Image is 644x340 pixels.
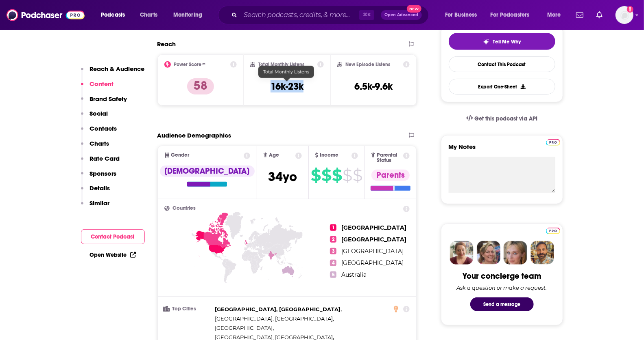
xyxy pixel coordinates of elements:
[81,95,127,110] button: Brand Safety
[258,62,304,67] h2: Total Monthly Listens
[95,9,135,22] button: open menu
[268,169,297,185] span: 34 yo
[354,80,393,93] h3: 6.5k-9.6k
[81,184,110,199] button: Details
[215,305,342,314] span: ,
[341,224,406,231] span: [GEOGRAPHIC_DATA]
[504,241,527,265] img: Jules Profile
[269,153,279,158] span: Age
[491,9,530,21] span: For Podcasters
[439,9,487,22] button: open menu
[616,6,633,24] button: Show profile menu
[407,5,421,13] span: New
[90,170,117,177] p: Sponsors
[173,206,196,211] span: Countries
[359,10,374,20] span: ⌘ K
[90,65,145,73] p: Reach & Audience
[81,65,145,80] button: Reach & Audience
[371,170,410,181] div: Parents
[460,109,544,129] a: Get this podcast via API
[157,40,176,48] h2: Reach
[90,199,110,207] p: Similar
[215,314,334,323] span: ,
[449,79,555,95] button: Export One-Sheet
[341,236,406,243] span: [GEOGRAPHIC_DATA]
[330,224,336,231] span: 1
[485,9,541,22] button: open menu
[477,241,500,265] img: Barbara Profile
[168,9,213,22] button: open menu
[174,62,206,67] h2: Power Score™
[547,9,561,21] span: More
[321,169,331,182] span: $
[330,271,336,278] span: 5
[90,95,127,103] p: Brand Safety
[7,7,85,23] img: Podchaser - Follow, Share and Rate Podcasts
[449,56,555,72] a: Contact This Podcast
[101,9,125,21] span: Podcasts
[90,125,117,132] p: Contacts
[546,228,560,234] img: Podchaser Pro
[311,169,321,182] span: $
[215,306,341,312] span: [GEOGRAPHIC_DATA], [GEOGRAPHIC_DATA]
[616,6,633,24] img: User Profile
[90,184,110,192] p: Details
[90,252,136,258] a: Open Website
[81,110,108,125] button: Social
[160,166,255,177] div: [DEMOGRAPHIC_DATA]
[81,155,120,170] button: Rate Card
[483,39,489,45] img: tell me why sparkle
[457,284,547,291] div: Ask a question or make a request.
[187,78,214,95] p: 58
[384,13,418,17] span: Open Advanced
[90,80,114,88] p: Content
[215,325,273,331] span: [GEOGRAPHIC_DATA]
[135,9,162,22] a: Charts
[164,306,212,312] h3: Top Cities
[470,297,534,311] button: Send a message
[546,139,560,146] img: Podchaser Pro
[215,323,274,333] span: ,
[593,8,606,22] a: Show notifications dropdown
[445,9,477,21] span: For Business
[573,8,587,22] a: Show notifications dropdown
[330,260,336,266] span: 4
[332,169,342,182] span: $
[81,80,114,95] button: Content
[81,199,110,214] button: Similar
[381,10,422,20] button: Open AdvancedNew
[215,315,333,322] span: [GEOGRAPHIC_DATA], [GEOGRAPHIC_DATA]
[171,153,190,158] span: Gender
[320,153,339,158] span: Income
[450,241,474,265] img: Sydney Profile
[546,226,560,234] a: Pro website
[240,9,359,22] input: Search podcasts, credits, & more...
[343,169,352,182] span: $
[546,138,560,146] a: Pro website
[541,9,571,22] button: open menu
[157,131,231,139] h2: Audience Demographics
[449,33,555,50] button: tell me why sparkleTell Me Why
[627,6,633,13] svg: Add a profile image
[90,110,108,117] p: Social
[173,9,202,21] span: Monitoring
[474,115,537,122] span: Get this podcast via API
[449,143,555,157] label: My Notes
[271,80,303,93] h3: 16k-23k
[81,170,117,185] button: Sponsors
[616,6,633,24] span: Logged in as jacruz
[353,169,362,182] span: $
[377,153,402,163] span: Parental Status
[530,241,554,265] img: Jon Profile
[330,248,336,254] span: 3
[341,259,404,267] span: [GEOGRAPHIC_DATA]
[345,62,390,67] h2: New Episode Listens
[81,229,145,244] button: Contact Podcast
[90,140,109,147] p: Charts
[90,155,120,162] p: Rate Card
[81,140,109,155] button: Charts
[140,9,157,21] span: Charts
[330,236,336,243] span: 2
[341,271,367,278] span: Australia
